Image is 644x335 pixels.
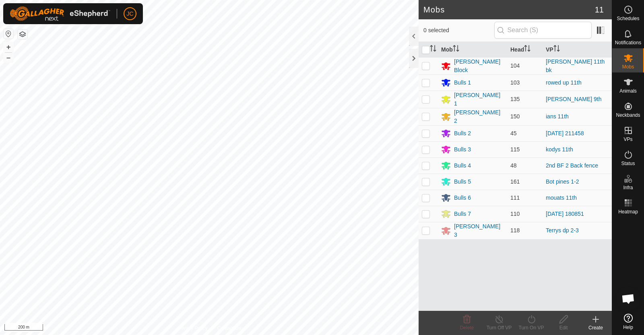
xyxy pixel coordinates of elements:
button: + [4,42,13,52]
a: Help [612,310,644,333]
div: Create [580,324,612,331]
a: Bot pines 1-2 [546,178,579,185]
a: kodys 11th [546,146,573,153]
div: Turn Off VP [483,324,515,331]
a: Privacy Policy [178,325,208,332]
span: 111 [510,194,520,201]
div: [PERSON_NAME] 2 [454,108,504,125]
div: Bulls 2 [454,129,471,138]
h2: Mobs [423,5,595,14]
span: 118 [510,227,520,234]
span: Status [621,161,635,166]
span: Neckbands [616,113,640,118]
a: Contact Us [217,325,241,332]
div: Bulls 7 [454,210,471,218]
div: [PERSON_NAME] 3 [454,222,504,239]
span: 110 [510,211,520,217]
div: [PERSON_NAME] Block [454,58,504,74]
a: [PERSON_NAME] 11th bk [546,58,605,73]
a: [DATE] 211458 [546,130,584,136]
span: 161 [510,178,520,185]
span: JC [126,10,133,18]
p-sorticon: Activate to sort [430,46,436,53]
a: ians 11th [546,113,569,120]
div: Bulls 3 [454,145,471,154]
span: Help [623,325,633,330]
th: Head [507,42,543,58]
div: Bulls 5 [454,178,471,186]
span: 45 [510,130,517,136]
div: Turn On VP [515,324,547,331]
div: Bulls 4 [454,161,471,170]
span: Notifications [615,40,641,45]
span: 11 [595,4,604,16]
a: 2nd BF 2 Back fence [546,162,598,169]
th: Mob [438,42,507,58]
span: 135 [510,96,520,102]
a: rowed up 11th [546,79,582,86]
a: [DATE] 180851 [546,211,584,217]
div: Edit [547,324,580,331]
div: [PERSON_NAME] 1 [454,91,504,108]
span: Animals [619,89,637,93]
span: VPs [623,137,632,142]
p-sorticon: Activate to sort [553,46,560,53]
img: Gallagher Logo [10,6,110,21]
span: Heatmap [618,209,638,214]
button: – [4,53,13,62]
span: 115 [510,146,520,153]
div: Bulls 1 [454,79,471,87]
div: Bulls 6 [454,194,471,202]
button: Reset Map [4,29,13,39]
a: Terrys dp 2-3 [546,227,579,234]
span: 150 [510,113,520,120]
span: 48 [510,162,517,169]
span: 103 [510,79,520,86]
span: Schedules [617,16,639,21]
p-sorticon: Activate to sort [524,46,530,53]
span: Mobs [622,64,634,69]
input: Search (S) [494,22,592,39]
p-sorticon: Activate to sort [453,46,459,53]
th: VP [543,42,612,58]
span: Delete [460,325,474,331]
a: mouats 11th [546,194,577,201]
div: Open chat [616,287,640,311]
span: 0 selected [423,26,494,35]
span: Infra [623,185,633,190]
span: 104 [510,62,520,69]
button: Map Layers [18,29,27,39]
a: [PERSON_NAME] 9th [546,96,602,102]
